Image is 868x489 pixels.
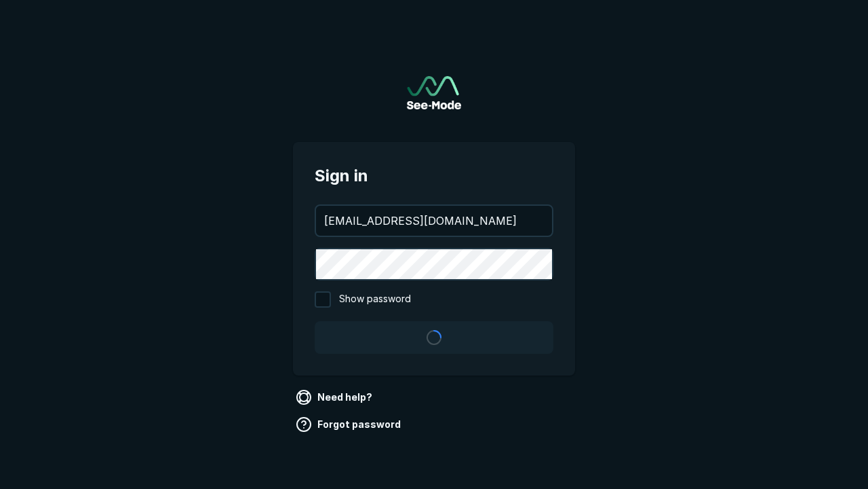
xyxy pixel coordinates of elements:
a: Forgot password [293,414,406,435]
span: Show password [339,291,411,308]
span: Sign in [315,164,553,188]
a: Need help? [293,386,378,408]
img: See-Mode Logo [407,76,461,109]
input: your@email.com [316,206,552,236]
a: Go to sign in [407,76,461,109]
